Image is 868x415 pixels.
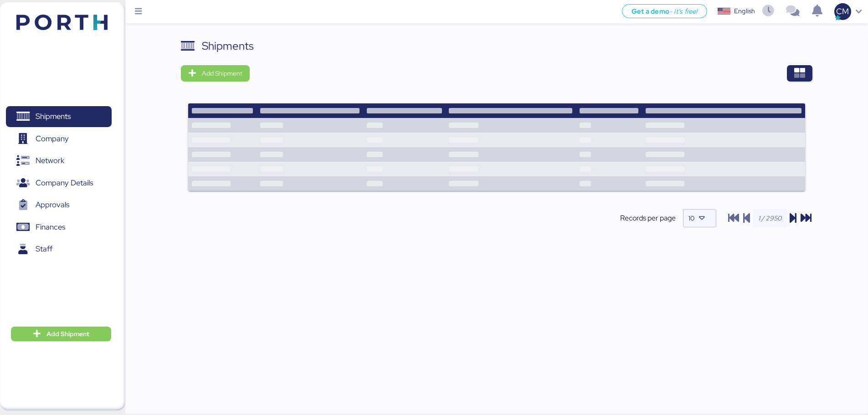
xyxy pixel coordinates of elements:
[6,239,112,260] a: Staff
[36,154,64,167] span: Network
[11,327,111,341] button: Add Shipment
[836,5,849,17] span: CM
[6,195,112,215] a: Approvals
[734,6,755,16] div: English
[6,106,112,127] a: Shipments
[131,4,146,20] button: Menu
[36,132,69,145] span: Company
[36,110,71,123] span: Shipments
[181,65,250,82] button: Add Shipment
[202,38,254,54] div: Shipments
[6,128,112,149] a: Company
[6,216,112,237] a: Finances
[36,198,69,211] span: Approvals
[46,328,89,339] span: Add Shipment
[6,150,112,171] a: Network
[202,68,242,79] span: Add Shipment
[753,209,787,227] input: 1 / 2950
[36,242,52,256] span: Staff
[36,176,93,190] span: Company Details
[620,213,676,224] span: Records per page
[36,220,65,234] span: Finances
[6,172,112,193] a: Company Details
[688,214,694,222] span: 10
